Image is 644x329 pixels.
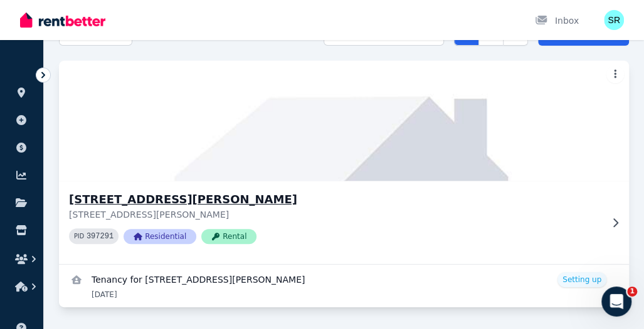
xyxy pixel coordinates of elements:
[535,14,579,27] div: Inbox
[59,61,629,264] a: Unit 1 4/8 Gordon St, Bankstown[STREET_ADDRESS][PERSON_NAME][STREET_ADDRESS][PERSON_NAME]PID 3972...
[604,10,624,30] img: Sohel Rana
[87,232,113,241] code: 397291
[201,229,256,244] span: Rental
[124,229,196,244] span: Residential
[59,265,629,307] a: View details for Tenancy for Unit 1 4/8 Gordon St, Bankstown
[69,208,601,221] p: [STREET_ADDRESS][PERSON_NAME]
[606,66,624,83] button: More options
[601,286,631,316] iframe: Intercom live chat
[45,58,643,184] img: Unit 1 4/8 Gordon St, Bankstown
[627,286,637,296] span: 1
[20,11,105,29] img: RentBetter
[69,191,601,208] h3: [STREET_ADDRESS][PERSON_NAME]
[74,233,84,240] small: PID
